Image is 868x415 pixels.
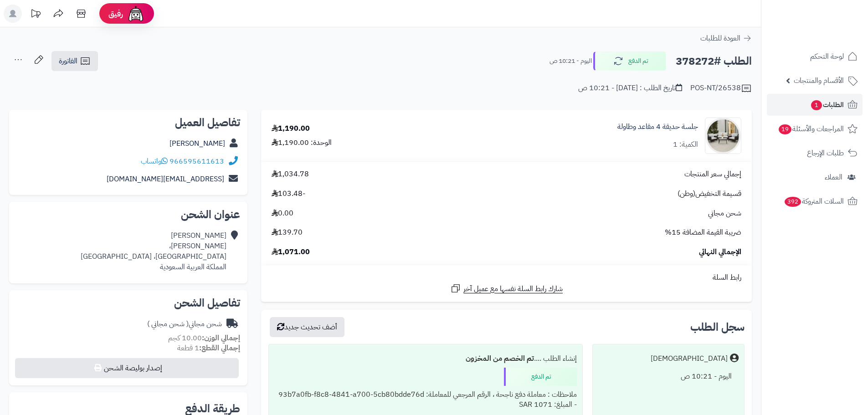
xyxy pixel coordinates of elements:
[169,156,224,167] a: 966595611613
[504,368,577,386] div: تم الدفع
[699,247,741,257] span: الإجمالي النهائي
[24,5,47,25] a: تحديثات المنصة
[767,166,863,188] a: العملاء
[168,333,240,343] small: 10.00 كجم
[272,189,305,199] span: -103.48
[651,354,728,364] div: [DEMOGRAPHIC_DATA]
[202,333,240,343] strong: إجمالي الوزن:
[270,317,344,337] button: أضف تحديث جديد
[684,169,741,179] span: إجمالي سعر المنتجات
[177,343,240,354] small: 1 قطعة
[463,284,563,294] span: شارك رابط السلة نفسها مع عميل آخر
[51,51,98,71] a: الفاتورة
[272,138,332,148] div: الوحدة: 1,190.00
[598,368,739,385] div: اليوم - 10:21 ص
[274,386,576,414] div: ملاحظات : معاملة دفع ناجحة ، الرقم المرجعي للمعاملة: 93b7a0fb-f8c8-4841-a700-5cb80bdde76d - المبل...
[272,227,303,238] span: 139.70
[690,322,745,333] h3: سجل الطلب
[466,353,534,364] b: تم الخصم من المخزون
[807,147,844,159] span: طلبات الإرجاع
[147,319,222,329] div: شحن مجاني
[272,169,309,179] span: 1,034.78
[185,403,240,414] h2: طريقة الدفع
[810,98,844,111] span: الطلبات
[578,83,682,93] div: تاريخ الطلب : [DATE] - 10:21 ص
[678,189,741,199] span: قسيمة التخفيض(وطن)
[141,156,168,167] a: واتساب
[272,123,310,134] div: 1,190.00
[593,51,666,71] button: تم الدفع
[107,174,224,184] a: [EMAIL_ADDRESS][DOMAIN_NAME]
[272,208,293,219] span: 0.00
[785,197,801,207] span: 392
[767,46,863,67] a: لوحة التحكم
[794,74,844,87] span: الأقسام والمنتجات
[199,343,240,354] strong: إجمالي القطع:
[767,190,863,212] a: السلات المتروكة392
[784,195,844,208] span: السلات المتروكة
[147,318,189,329] span: ( شحن مجاني )
[767,142,863,164] a: طلبات الإرجاع
[779,124,791,134] span: 19
[700,33,752,44] a: العودة للطلبات
[450,283,563,294] a: شارك رابط السلة نفسها مع عميل آخر
[15,358,239,378] button: إصدار بوليصة الشحن
[767,118,863,140] a: المراجعات والأسئلة19
[676,52,752,71] h2: الطلب #378272
[767,94,863,116] a: الطلبات1
[127,5,145,23] img: ai-face.png
[265,272,748,283] div: رابط السلة
[810,50,844,63] span: لوحة التحكم
[708,208,741,219] span: شحن مجاني
[274,350,576,368] div: إنشاء الطلب ....
[169,138,225,149] a: [PERSON_NAME]
[673,139,698,150] div: الكمية: 1
[16,209,240,220] h2: عنوان الشحن
[825,171,842,184] span: العملاء
[272,247,310,257] span: 1,071.00
[16,297,240,308] h2: تفاصيل الشحن
[811,100,822,110] span: 1
[690,83,752,94] div: POS-NT/26538
[550,56,592,66] small: اليوم - 10:21 ص
[700,33,740,44] span: العودة للطلبات
[665,227,741,238] span: ضريبة القيمة المضافة 15%
[81,231,226,272] div: [PERSON_NAME] [PERSON_NAME]، [GEOGRAPHIC_DATA]، [GEOGRAPHIC_DATA] المملكة العربية السعودية
[778,123,844,135] span: المراجعات والأسئلة
[108,8,123,19] span: رفيق
[705,118,741,154] img: 1754462914-110119010027-90x90.jpg
[617,122,698,132] a: جلسة حديقة 4 مقاعد وطاولة
[59,56,77,67] span: الفاتورة
[16,117,240,128] h2: تفاصيل العميل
